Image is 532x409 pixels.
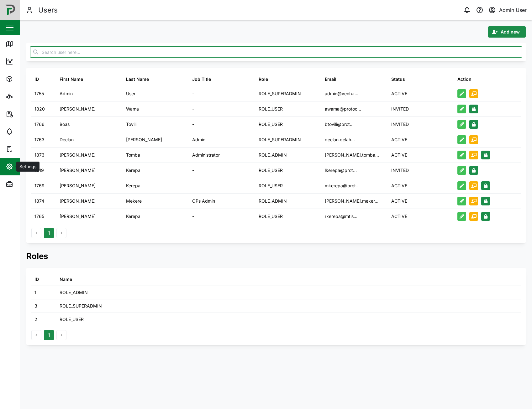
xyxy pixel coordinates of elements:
[126,213,140,220] div: Kerepa
[391,90,407,97] div: ACTIVE
[259,182,283,189] div: ROLE_USER
[3,3,17,17] img: Main Logo
[259,106,283,112] div: ROLE_USER
[325,106,361,112] div: awama@protoc...
[16,146,34,153] div: Tasks
[126,198,142,204] div: Mekere
[30,46,522,58] input: Search user here...
[126,121,136,128] div: Tovili
[44,330,54,340] button: 1
[325,182,360,189] div: mkerepa@prot...
[325,152,379,158] div: [PERSON_NAME].tomba...
[34,90,44,97] div: 1755
[126,106,139,112] div: Wama
[325,167,357,174] div: lkerepa@prot...
[259,121,283,128] div: ROLE_USER
[192,76,211,83] div: Job Title
[126,167,140,174] div: Kerepa
[259,198,287,204] div: ROLE_ADMIN
[16,163,39,170] div: Settings
[259,76,268,83] div: Role
[60,182,96,189] div: [PERSON_NAME]
[60,121,70,128] div: Boas
[126,182,140,189] div: Kerepa
[192,106,194,112] div: -
[501,27,520,37] span: Add new
[16,75,36,82] div: Assets
[259,167,283,174] div: ROLE_USER
[192,182,194,189] div: -
[38,5,58,16] div: Users
[60,276,72,283] div: Name
[391,167,409,174] div: INVITED
[34,106,45,112] div: 1820
[60,303,102,309] div: ROLE_SUPERADMIN
[488,6,527,14] button: Admin User
[34,136,45,143] div: 1763
[60,136,74,143] div: Declan
[60,106,96,112] div: [PERSON_NAME]
[488,26,526,38] button: Add new
[16,128,36,135] div: Alarms
[60,167,96,174] div: [PERSON_NAME]
[391,198,407,204] div: ACTIVE
[26,251,526,261] h2: Roles
[60,316,84,323] div: ROLE_USER
[126,136,162,143] div: [PERSON_NAME]
[60,198,96,204] div: [PERSON_NAME]
[16,40,30,47] div: Map
[60,289,88,296] div: ROLE_ADMIN
[192,90,194,97] div: -
[34,76,39,83] div: ID
[126,90,135,97] div: User
[44,228,54,238] button: 1
[34,276,39,283] div: ID
[391,182,407,189] div: ACTIVE
[34,182,45,189] div: 1769
[192,213,194,220] div: -
[325,213,357,220] div: rkerepa@mtis...
[16,93,31,100] div: Sites
[391,152,407,158] div: ACTIVE
[192,121,194,128] div: -
[259,213,283,220] div: ROLE_USER
[391,106,409,112] div: INVITED
[34,213,44,220] div: 1765
[499,6,527,14] div: Admin User
[325,121,354,128] div: btovili@prot...
[34,152,45,158] div: 1873
[16,181,35,188] div: Admin
[325,136,355,143] div: declan.delah...
[16,58,45,65] div: Dashboard
[325,76,336,83] div: Email
[192,167,194,174] div: -
[457,76,471,83] div: Action
[259,90,301,97] div: ROLE_SUPERADMIN
[192,152,220,158] div: Administrator
[34,198,44,204] div: 1874
[192,198,215,204] div: OPs Admin
[60,152,96,158] div: [PERSON_NAME]
[259,136,301,143] div: ROLE_SUPERADMIN
[60,213,96,220] div: [PERSON_NAME]
[391,136,407,143] div: ACTIVE
[34,121,45,128] div: 1766
[126,152,140,158] div: Tomba
[34,316,37,323] div: 2
[325,198,378,204] div: [PERSON_NAME].meker...
[16,111,38,117] div: Reports
[126,76,149,83] div: Last Name
[34,167,44,174] div: 1819
[259,152,287,158] div: ROLE_ADMIN
[60,90,73,97] div: Admin
[325,90,358,97] div: admin@ventur...
[391,121,409,128] div: INVITED
[60,76,83,83] div: First Name
[391,76,405,83] div: Status
[391,213,407,220] div: ACTIVE
[192,136,205,143] div: Admin
[34,303,37,309] div: 3
[34,289,36,296] div: 1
